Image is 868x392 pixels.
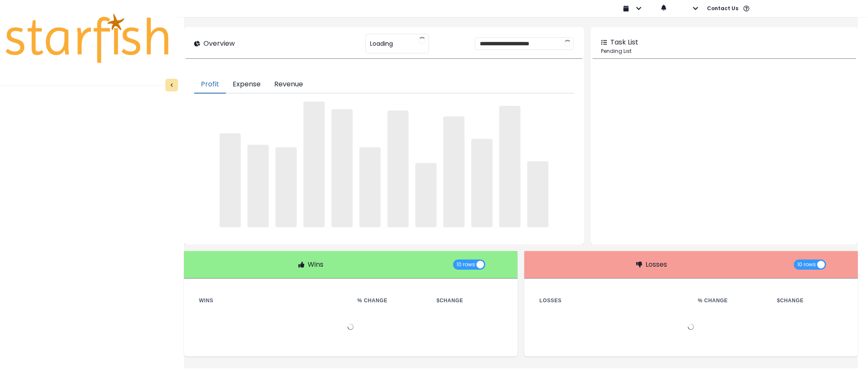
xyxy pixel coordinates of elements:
p: Wins [308,259,323,270]
th: Losses [533,295,691,306]
span: ‌ [303,102,325,227]
span: ‌ [471,139,492,227]
th: $ Change [770,295,849,306]
span: ‌ [275,147,297,227]
p: Overview [203,39,235,49]
button: Revenue [267,76,310,94]
button: Expense [226,76,267,94]
span: ‌ [387,110,409,228]
span: ‌ [443,116,465,227]
th: $ Change [430,295,509,306]
p: Losses [645,259,667,270]
span: ‌ [527,161,548,227]
span: ‌ [248,145,269,227]
th: % Change [351,295,430,306]
span: 10 rows [797,259,816,270]
button: Profit [194,76,226,94]
span: 10 rows [456,259,475,270]
th: Wins [192,295,351,306]
span: ‌ [331,109,353,227]
p: Pending List [601,47,848,55]
span: ‌ [499,106,520,228]
span: ‌ [220,133,241,227]
span: ‌ [415,163,437,228]
span: Loading [370,35,393,52]
span: ‌ [359,147,381,228]
p: Task List [610,37,638,47]
th: % Change [691,295,770,306]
